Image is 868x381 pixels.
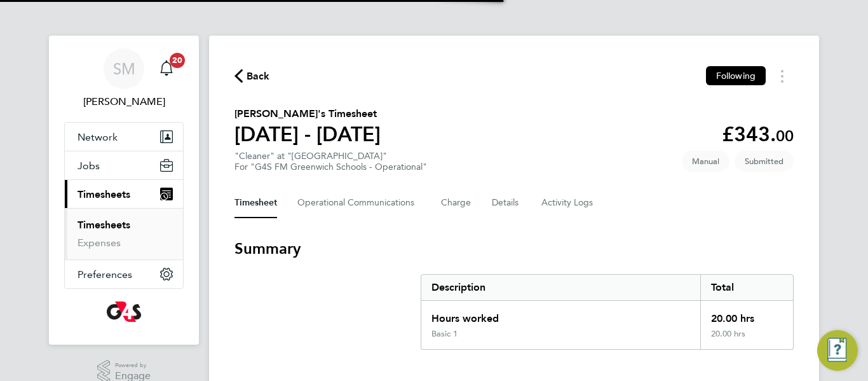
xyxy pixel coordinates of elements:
button: Network [65,123,183,151]
button: Timesheets Menu [771,66,794,86]
button: Timesheet [234,188,277,218]
button: Activity Logs [541,188,595,218]
a: Timesheets [78,219,130,231]
span: Preferences [78,268,132,281]
span: Shirley Marshall [64,94,184,109]
button: Preferences [65,260,183,288]
span: Network [78,131,118,143]
button: Back [234,68,270,84]
nav: Main navigation [49,36,199,345]
span: This timesheet is Submitted. [735,151,794,172]
span: 20 [170,53,185,68]
button: Timesheets [65,180,183,208]
a: 20 [154,48,179,89]
div: Summary [421,274,794,350]
span: Back [247,69,270,84]
button: Jobs [65,151,183,179]
button: Engage Resource Center [817,330,858,371]
div: Total [700,275,793,300]
div: Basic 1 [431,329,458,339]
div: Hours worked [421,301,700,329]
span: 00 [776,127,794,145]
button: Charge [441,188,471,218]
span: Powered by [115,360,151,371]
span: Jobs [78,160,100,172]
div: 20.00 hrs [700,329,793,349]
button: Details [492,188,521,218]
div: Description [421,275,700,300]
span: Timesheets [78,188,130,200]
div: 20.00 hrs [700,301,793,329]
h1: [DATE] - [DATE] [234,121,381,147]
span: Following [716,70,756,81]
span: SM [113,60,135,77]
button: Following [706,66,766,85]
h2: [PERSON_NAME]'s Timesheet [234,106,381,121]
h3: Summary [234,239,794,259]
a: Go to home page [64,301,184,322]
a: Expenses [78,237,121,249]
span: This timesheet was manually created. [682,151,729,172]
app-decimal: £343. [722,122,794,146]
div: For "G4S FM Greenwich Schools - Operational" [234,162,427,172]
div: Timesheets [65,208,183,260]
a: SM[PERSON_NAME] [64,48,184,109]
div: "Cleaner" at "[GEOGRAPHIC_DATA]" [234,151,427,172]
button: Operational Communications [297,188,421,218]
img: g4s-logo-retina.png [107,301,141,322]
